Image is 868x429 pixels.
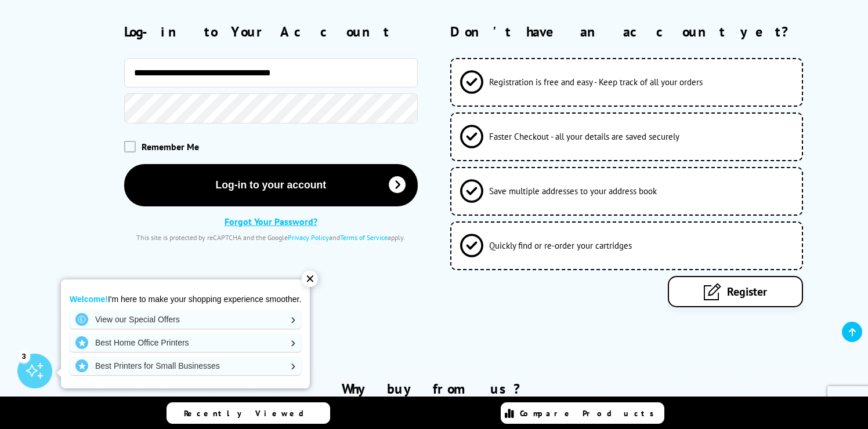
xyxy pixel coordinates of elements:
[489,186,657,197] span: Save multiple addresses to your address book
[302,271,318,287] div: ✕
[489,77,703,88] span: Registration is free and easy - Keep track of all your orders
[450,23,842,41] h2: Don't have an account yet?
[124,233,418,242] div: This site is protected by reCAPTCHA and the Google and apply.
[70,295,108,304] strong: Welcome!
[124,23,418,41] h2: Log-in to Your Account
[70,294,301,304] p: I'm here to make your shopping experience smoother.
[70,310,301,329] a: View our Special Offers
[70,357,301,375] a: Best Printers for Small Businesses
[489,240,632,251] span: Quickly find or re-order your cartridges
[167,402,330,424] a: Recently Viewed
[26,380,842,398] h2: Why buy from us?
[727,284,767,299] span: Register
[668,276,803,307] a: Register
[520,408,660,419] span: Compare Products
[489,131,679,142] span: Faster Checkout - all your details are saved securely
[70,333,301,352] a: Best Home Office Printers
[17,350,30,362] div: 3
[225,216,317,227] a: Forgot Your Password?
[340,233,388,242] a: Terms of Service
[142,141,199,152] span: Remember Me
[501,402,664,424] a: Compare Products
[184,408,316,419] span: Recently Viewed
[288,233,329,242] a: Privacy Policy
[124,164,418,206] button: Log-in to your account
